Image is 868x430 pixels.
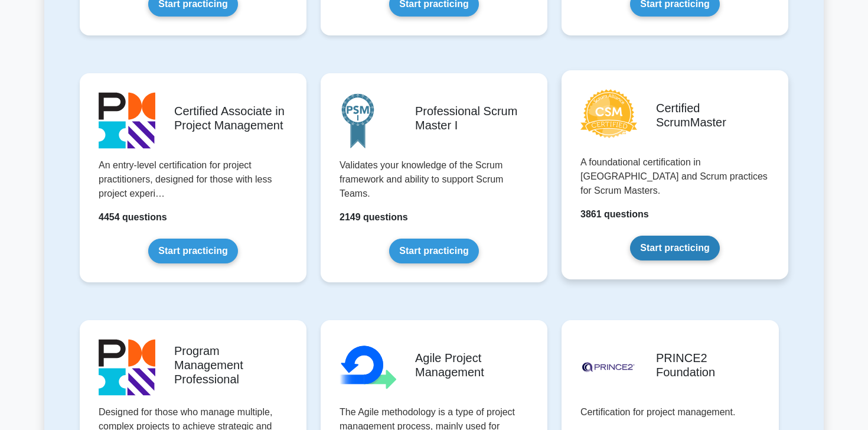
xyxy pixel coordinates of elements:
[389,239,478,263] a: Start practicing
[630,236,719,260] a: Start practicing
[148,239,237,263] a: Start practicing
